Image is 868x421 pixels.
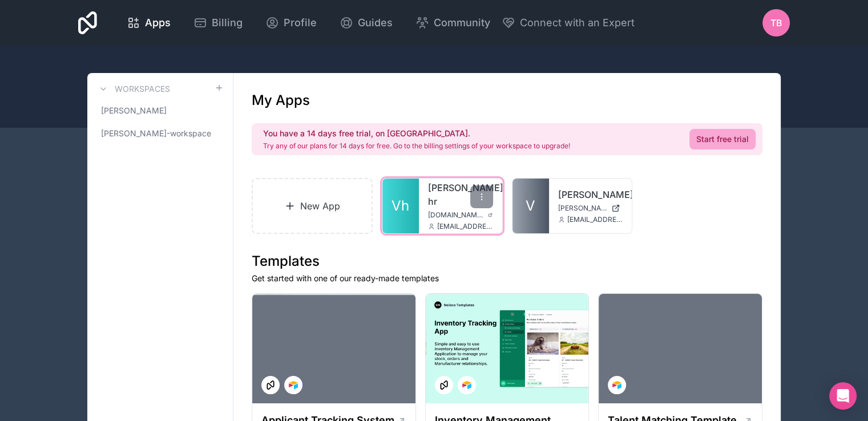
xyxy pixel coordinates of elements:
span: Connect with an Expert [520,15,635,31]
a: New App [252,178,373,234]
a: Vh [382,179,419,233]
img: Airtable Logo [612,380,621,390]
span: Vh [391,197,409,215]
h1: Templates [252,252,762,270]
span: V [526,197,535,215]
a: [PERSON_NAME] [558,188,623,201]
span: Guides [358,15,393,31]
img: Airtable Logo [462,380,471,390]
div: Open Intercom Messenger [829,382,857,410]
h2: You have a 14 days free trial, on [GEOGRAPHIC_DATA]. [263,128,570,139]
span: TB [770,16,782,30]
h1: My Apps [252,91,310,110]
a: Community [406,10,499,35]
p: Get started with one of our ready-made templates [252,273,762,284]
p: Try any of our plans for 14 days for free. Go to the billing settings of your workspace to upgrade! [263,141,570,151]
span: [PERSON_NAME]-workspace [101,128,211,139]
h3: Workspaces [115,83,170,95]
a: Apps [118,10,180,35]
a: [PERSON_NAME]-hr [428,181,493,208]
a: Guides [330,10,402,35]
span: [PERSON_NAME] [101,105,167,116]
a: [PERSON_NAME][DOMAIN_NAME] [558,204,623,213]
span: Community [434,15,490,31]
img: Airtable Logo [289,380,298,390]
a: V [512,179,549,233]
a: Start free trial [689,129,756,149]
button: Connect with an Expert [502,15,635,31]
a: Billing [184,10,252,35]
span: Profile [284,15,317,31]
a: [PERSON_NAME] [96,100,224,121]
span: [EMAIL_ADDRESS][PERSON_NAME][DOMAIN_NAME] [567,215,623,224]
span: Billing [212,15,243,31]
a: [PERSON_NAME]-workspace [96,123,224,144]
span: [EMAIL_ADDRESS][PERSON_NAME][DOMAIN_NAME] [437,222,493,231]
a: Workspaces [96,82,170,96]
span: Apps [145,15,171,31]
a: Profile [256,10,326,35]
a: [DOMAIN_NAME][PERSON_NAME] [428,211,493,220]
span: [PERSON_NAME][DOMAIN_NAME] [558,204,607,213]
span: [DOMAIN_NAME][PERSON_NAME] [428,211,484,220]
